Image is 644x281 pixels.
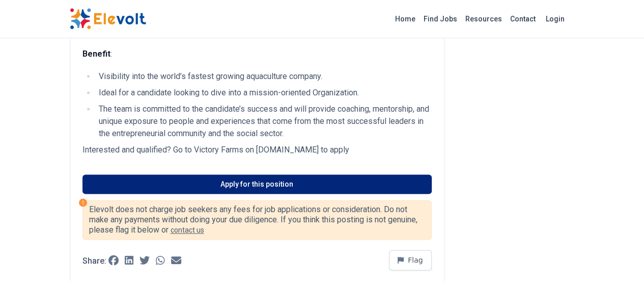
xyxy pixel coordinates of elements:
[82,48,432,60] p: :
[96,70,432,83] li: Visibility into the world’s fastest growing aquaculture company.
[419,11,461,27] a: Find Jobs
[506,11,540,27] a: Contact
[82,49,110,59] strong: Benefit
[391,11,419,27] a: Home
[70,8,146,30] img: Elevolt
[540,9,571,29] a: Login
[96,103,432,140] li: The team is committed to the candidate’s success and will provide coaching, mentorship, and uniqu...
[389,250,432,270] button: Flag
[82,144,432,156] p: Interested and qualified? Go to Victory Farms on [DOMAIN_NAME] to apply
[461,11,506,27] a: Resources
[171,226,204,234] a: contact us
[82,174,432,194] a: Apply for this position
[89,205,425,235] p: Elevolt does not charge job seekers any fees for job applications or consideration. Do not make a...
[593,232,644,281] iframe: Chat Widget
[82,257,106,265] p: Share:
[96,87,432,99] li: Ideal for a candidate looking to dive into a mission-oriented Organization.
